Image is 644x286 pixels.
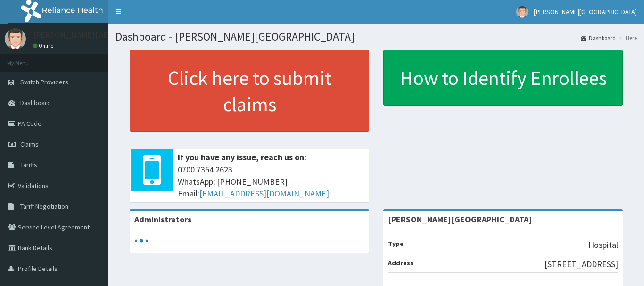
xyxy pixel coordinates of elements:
a: Online [33,42,56,49]
span: Tariff Negotiation [20,202,68,211]
span: Dashboard [20,98,51,107]
svg: audio-loading [134,234,149,248]
span: Switch Providers [20,78,68,86]
li: Here [617,34,637,42]
span: 0700 7354 2623 WhatsApp: [PHONE_NUMBER] Email: [178,163,364,200]
b: Administrators [134,214,191,225]
strong: [PERSON_NAME][GEOGRAPHIC_DATA] [388,214,532,225]
a: Click here to submit claims [130,50,369,132]
p: Hospital [588,239,618,251]
img: User Image [516,6,528,18]
p: [STREET_ADDRESS] [545,258,618,270]
a: Dashboard [581,34,616,42]
a: How to Identify Enrollees [383,50,623,106]
p: [PERSON_NAME][GEOGRAPHIC_DATA] [33,31,173,39]
b: Address [388,259,413,267]
h1: Dashboard - [PERSON_NAME][GEOGRAPHIC_DATA] [116,31,637,43]
span: Tariffs [20,161,37,169]
span: [PERSON_NAME][GEOGRAPHIC_DATA] [534,8,637,16]
a: [EMAIL_ADDRESS][DOMAIN_NAME] [199,188,329,199]
span: Claims [20,140,39,148]
b: If you have any issue, reach us on: [178,152,306,163]
b: Type [388,239,404,248]
img: User Image [5,28,26,49]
